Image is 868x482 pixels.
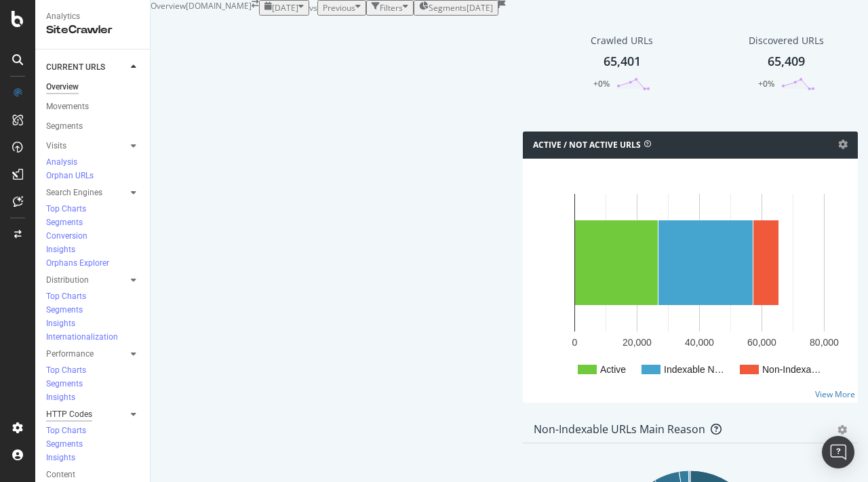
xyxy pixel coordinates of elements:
div: Insights [46,318,75,329]
div: Filters [380,2,403,14]
div: CURRENT URLS [46,60,105,75]
div: Distribution [46,273,89,287]
text: 40,000 [685,337,714,348]
text: Non-Indexa… [762,364,821,375]
a: HTTP Codes [46,407,127,422]
a: Movements [46,100,140,114]
a: Analysis [46,156,140,169]
span: Previous [323,2,355,14]
div: Internationalization [46,332,118,343]
a: Internationalization [46,331,132,344]
div: Movements [46,100,89,114]
a: Top Charts [46,364,140,378]
div: [DATE] [467,2,493,14]
div: Top Charts [46,203,86,215]
div: Non-Indexable URLs Main Reason [534,422,705,436]
div: Segments [46,304,83,316]
div: Top Charts [46,291,86,302]
a: Top Charts [46,290,140,304]
div: gear [837,425,847,435]
div: Content [46,468,75,482]
span: vs [309,2,317,14]
div: Insights [46,452,75,464]
a: Conversion [46,230,140,243]
a: Orphan URLs [46,169,140,183]
text: 80,000 [810,337,839,348]
a: Search Engines [46,186,127,200]
div: Segments [46,378,83,390]
text: 0 [572,337,578,348]
text: Active [600,364,626,375]
a: Insights [46,451,140,465]
a: Insights [46,317,140,331]
a: Segments [46,438,140,451]
i: Options [838,140,848,149]
a: Segments [46,216,140,230]
a: Overview [46,80,140,94]
a: Distribution [46,273,127,287]
a: Segments [46,119,140,134]
h4: Active / Not Active URLs [533,138,641,152]
div: Analysis [46,157,77,168]
div: Performance [46,347,94,361]
div: Segments [46,119,83,134]
a: Segments [46,378,140,391]
div: 65,401 [604,53,641,71]
a: Segments [46,304,140,317]
a: CURRENT URLS [46,60,127,75]
a: View More [815,388,855,400]
a: Visits [46,139,127,153]
div: Segments [46,217,83,228]
div: HTTP Codes [46,407,92,422]
div: Insights [46,392,75,403]
div: 65,409 [768,53,805,71]
a: Insights [46,243,140,257]
div: SiteCrawler [46,22,139,38]
div: Analytics [46,11,139,22]
div: Search Engines [46,186,102,200]
div: Discovered URLs [749,34,824,47]
a: Performance [46,347,127,361]
div: Crawled URLs [591,34,653,47]
div: +0% [758,78,774,89]
div: Visits [46,139,66,153]
span: 2025 Aug. 30th [272,2,298,14]
text: Indexable N… [664,364,724,375]
div: Top Charts [46,365,86,376]
a: Top Charts [46,203,140,216]
text: 60,000 [747,337,776,348]
a: Orphans Explorer [46,257,140,270]
span: Segments [429,2,467,14]
div: Orphan URLs [46,170,94,182]
div: Overview [46,80,79,94]
div: +0% [593,78,610,89]
div: Open Intercom Messenger [822,436,854,468]
div: Conversion [46,230,87,242]
div: Segments [46,439,83,450]
div: Orphans Explorer [46,258,109,269]
div: Top Charts [46,425,86,437]
div: Insights [46,244,75,256]
a: Content [46,468,140,482]
text: 20,000 [623,337,652,348]
a: Top Charts [46,424,140,438]
a: Insights [46,391,140,405]
svg: A chart. [534,180,846,392]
